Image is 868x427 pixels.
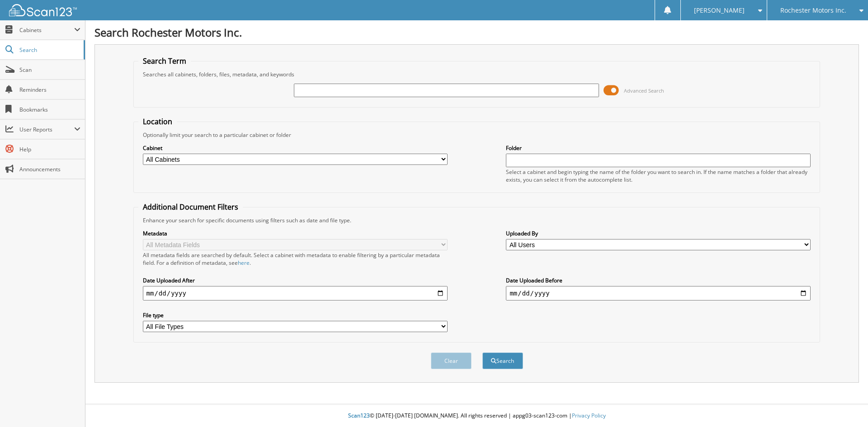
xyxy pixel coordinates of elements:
label: Date Uploaded Before [506,277,811,284]
label: Date Uploaded After [143,277,448,284]
span: Search [19,46,79,54]
span: Scan123 [348,412,370,419]
label: Folder [506,144,811,152]
span: User Reports [19,126,74,133]
span: Cabinets [19,26,74,34]
input: start [143,286,448,300]
legend: Location [138,117,177,127]
legend: Additional Document Filters [138,202,243,212]
span: Scan [19,66,80,74]
label: File type [143,311,448,319]
iframe: Chat Widget [823,384,868,427]
span: Rochester Motors Inc. [780,8,846,13]
button: Search [482,352,523,369]
button: Clear [431,352,472,369]
span: Help [19,145,80,153]
span: Announcements [19,165,80,173]
h1: Search Rochester Motors Inc. [94,25,859,40]
img: scan123-logo-white.svg [9,4,77,16]
label: Cabinet [143,144,448,152]
div: All metadata fields are searched by default. Select a cabinet with metadata to enable filtering b... [143,251,448,267]
a: here [238,259,250,267]
div: © [DATE]-[DATE] [DOMAIN_NAME]. All rights reserved | appg03-scan123-com | [85,405,868,427]
div: Searches all cabinets, folders, files, metadata, and keywords [138,70,816,78]
label: Uploaded By [506,230,811,237]
div: Enhance your search for specific documents using filters such as date and file type. [138,216,816,224]
span: Bookmarks [19,106,80,113]
span: [PERSON_NAME] [694,8,745,13]
legend: Search Term [138,56,191,66]
div: Select a cabinet and begin typing the name of the folder you want to search in. If the name match... [506,168,811,183]
div: Optionally limit your search to a particular cabinet or folder [138,131,816,139]
a: Privacy Policy [572,412,606,419]
span: Advanced Search [624,87,664,94]
span: Reminders [19,86,80,94]
label: Metadata [143,230,448,237]
input: end [506,286,811,300]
